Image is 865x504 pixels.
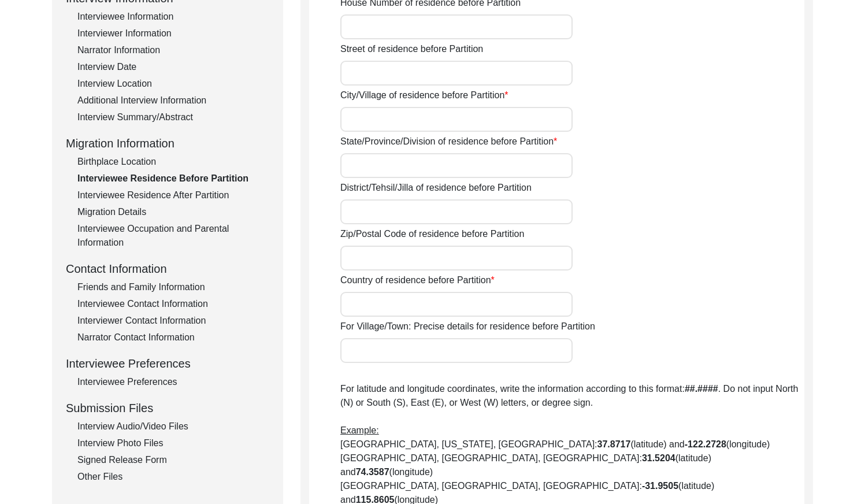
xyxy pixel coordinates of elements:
span: Example: [340,425,379,435]
b: -122.2728 [685,439,726,449]
label: State/Province/Division of residence before Partition [340,135,557,149]
label: For Village/Town: Precise details for residence before Partition [340,320,595,333]
div: Interviewee Preferences [77,375,269,389]
div: Narrator Contact Information [77,331,269,344]
label: Zip/Postal Code of residence before Partition [340,227,524,241]
div: Interviewer Contact Information [77,314,269,328]
div: Friends and Family Information [77,280,269,294]
b: -31.9505 [642,481,678,491]
div: Interview Photo Files [77,436,269,450]
div: Interview Audio/Video Files [77,420,269,433]
div: Interviewee Occupation and Parental Information [77,222,269,250]
label: District/Tehsil/Jilla of residence before Partition [340,181,532,195]
div: Submission Files [66,399,269,417]
div: Signed Release Form [77,453,269,467]
div: Interviewee Contact Information [77,297,269,311]
b: 74.3587 [356,467,389,477]
div: Interviewee Preferences [66,355,269,372]
label: City/Village of residence before Partition [340,88,508,102]
b: 31.5204 [642,453,675,463]
div: Interviewee Residence After Partition [77,188,269,202]
b: ##.#### [685,384,718,394]
div: Interviewee Residence Before Partition [77,172,269,186]
div: Interview Location [77,77,269,91]
div: Interviewer Information [77,27,269,40]
label: Country of residence before Partition [340,273,495,287]
b: 37.8717 [597,439,631,449]
div: Interviewee Information [77,10,269,24]
div: Other Files [77,470,269,484]
div: Narrator Information [77,43,269,57]
div: Migration Information [66,135,269,152]
div: Migration Details [77,205,269,219]
div: Interview Summary/Abstract [77,110,269,124]
div: Contact Information [66,260,269,277]
div: Additional Interview Information [77,94,269,108]
label: Street of residence before Partition [340,42,483,56]
div: Birthplace Location [77,155,269,169]
div: Interview Date [77,60,269,74]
